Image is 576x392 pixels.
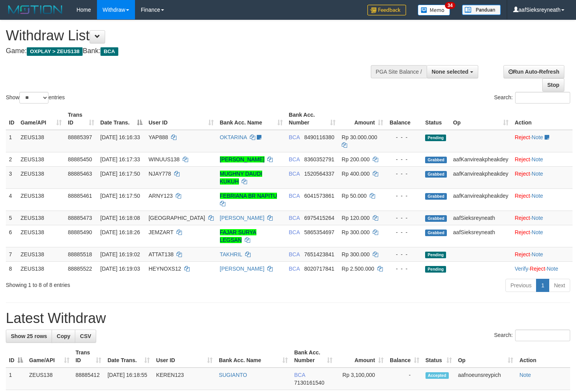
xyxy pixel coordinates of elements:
[149,193,173,199] span: ARNY123
[6,330,52,343] a: Show 25 rows
[425,157,447,163] span: Grabbed
[68,215,92,221] span: 88885473
[342,156,370,162] span: Rp 200.000
[19,92,48,104] select: Showentries
[6,92,65,104] label: Show entries
[220,134,247,140] a: OKTARINA
[26,345,73,368] th: Game/API: activate to sort column ascending
[145,108,217,130] th: User ID: activate to sort column ascending
[26,368,73,390] td: ZEUS138
[304,266,334,272] span: Copy 8020717841 to clipboard
[450,166,512,188] td: aafKanvireakpheakdey
[6,47,376,55] h4: Game: Bank:
[512,211,573,225] td: ·
[6,4,65,16] img: MOTION_logo.png
[220,215,265,221] a: [PERSON_NAME]
[547,266,558,272] a: Note
[455,345,516,368] th: Op: activate to sort column ascending
[11,333,47,339] span: Show 25 rows
[342,171,370,177] span: Rp 400.000
[68,229,92,235] span: 88885490
[389,170,419,178] div: - - -
[342,134,377,140] span: Rp 30.000.000
[6,345,26,368] th: ID: activate to sort column descending
[289,266,300,272] span: BCA
[304,229,334,235] span: Copy 5865354697 to clipboard
[450,211,512,225] td: aafSieksreyneath
[342,215,370,221] span: Rp 120.000
[294,372,305,378] span: BCA
[17,152,65,166] td: ZEUS138
[52,330,75,343] a: Copy
[100,266,140,272] span: [DATE] 16:19:03
[386,108,422,130] th: Balance
[220,171,262,185] a: MUGHNY DAUDI KUKUH
[291,345,335,368] th: Bank Acc. Number: activate to sort column ascending
[367,5,406,16] img: Feedback.jpg
[512,225,573,247] td: ·
[220,266,265,272] a: [PERSON_NAME]
[289,251,300,257] span: BCA
[57,333,70,339] span: Copy
[6,108,17,130] th: ID
[532,193,543,199] a: Note
[532,251,543,257] a: Note
[512,166,573,188] td: ·
[422,345,455,368] th: Status: activate to sort column ascending
[6,188,17,211] td: 4
[6,247,17,261] td: 7
[6,311,570,326] h1: Latest Withdraw
[512,188,573,211] td: ·
[6,130,17,152] td: 1
[149,266,181,272] span: HEYNOXS12
[532,156,543,162] a: Note
[80,333,91,339] span: CSV
[425,266,446,273] span: Pending
[149,215,205,221] span: [GEOGRAPHIC_DATA]
[17,188,65,211] td: ZEUS138
[289,156,300,162] span: BCA
[68,171,92,177] span: 88885463
[17,247,65,261] td: ZEUS138
[519,372,531,378] a: Note
[425,215,447,222] span: Grabbed
[216,345,291,368] th: Bank Acc. Name: activate to sort column ascending
[503,65,564,78] a: Run Auto-Refresh
[100,134,140,140] span: [DATE] 16:16:33
[532,229,543,235] a: Note
[515,251,530,257] a: Reject
[387,345,422,368] th: Balance: activate to sort column ascending
[336,368,387,390] td: Rp 3,100,000
[494,92,570,104] label: Search:
[6,211,17,225] td: 5
[17,166,65,188] td: ZEUS138
[530,266,545,272] a: Reject
[515,330,570,341] input: Search:
[73,368,105,390] td: 88885412
[6,225,17,247] td: 6
[342,266,374,272] span: Rp 2.500.000
[389,155,419,163] div: - - -
[100,229,140,235] span: [DATE] 16:18:26
[425,230,447,236] span: Grabbed
[104,368,153,390] td: [DATE] 16:18:55
[289,171,300,177] span: BCA
[515,215,530,221] a: Reject
[304,215,334,221] span: Copy 6975415264 to clipboard
[515,193,530,199] a: Reject
[336,345,387,368] th: Amount: activate to sort column ascending
[217,108,286,130] th: Bank Acc. Name: activate to sort column ascending
[153,368,216,390] td: KEREN123
[149,134,168,140] span: YAP888
[304,251,334,257] span: Copy 7651423841 to clipboard
[73,345,105,368] th: Trans ID: activate to sort column ascending
[220,156,265,162] a: [PERSON_NAME]
[100,156,140,162] span: [DATE] 16:17:33
[153,345,216,368] th: User ID: activate to sort column ascending
[549,279,570,292] a: Next
[6,368,26,390] td: 1
[6,152,17,166] td: 2
[422,108,450,130] th: Status
[304,171,334,177] span: Copy 1520564337 to clipboard
[450,152,512,166] td: aafKanvireakpheakdey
